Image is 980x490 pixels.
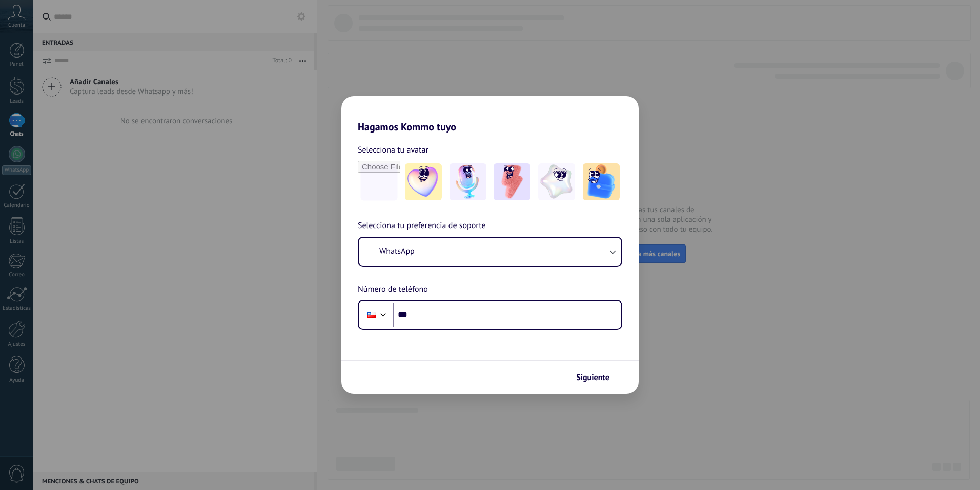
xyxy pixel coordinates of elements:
img: -5.jpeg [583,163,620,200]
img: -3.jpeg [494,163,530,200]
div: Chile: + 56 [362,304,381,326]
img: -2.jpeg [450,163,486,200]
h2: Hagamos Kommo tuyo [341,96,639,133]
img: -4.jpeg [538,163,575,200]
button: WhatsApp [359,238,621,266]
span: Siguiente [576,374,609,381]
span: Selecciona tu preferencia de soporte [358,219,486,233]
span: Número de teléfono [358,283,428,296]
span: WhatsApp [379,246,415,256]
span: Selecciona tu avatar [358,143,428,157]
img: -1.jpeg [405,163,442,200]
button: Siguiente [571,369,623,386]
